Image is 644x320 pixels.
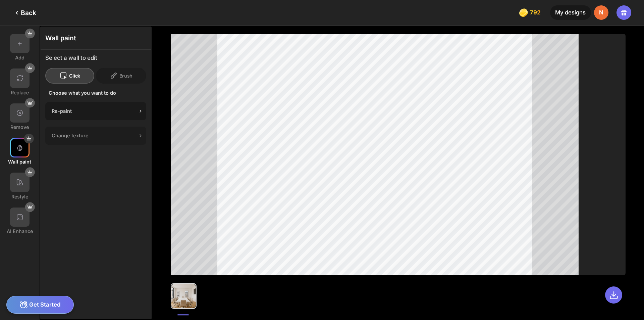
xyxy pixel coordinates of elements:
div: Brush [96,68,147,84]
div: Add [15,55,24,60]
div: N [594,5,608,20]
div: Restyle [11,194,28,199]
div: Re-paint [52,108,137,114]
div: Back [13,9,36,17]
div: My designs [550,5,591,20]
div: Remove [10,124,29,130]
div: Wall paint [8,159,31,165]
div: Get Started [6,296,74,314]
div: Choose what you want to do [45,90,146,96]
span: 792 [530,9,542,16]
div: Select a wall to edit [45,54,97,61]
div: AI Enhance [7,228,33,234]
div: Change texture [52,133,137,138]
div: Wall paint [41,27,151,50]
div: Replace [11,90,29,95]
div: Click [45,68,94,84]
